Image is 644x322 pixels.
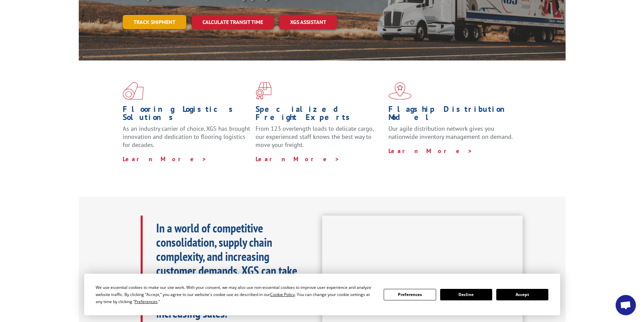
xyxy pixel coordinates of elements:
button: Preferences [384,289,436,300]
img: xgs-icon-focused-on-flooring-red [256,82,271,100]
span: As an industry carrier of choice, XGS has brought innovation and dedication to flooring logistics... [123,125,250,149]
div: Cookie Consent Prompt [84,274,560,315]
div: We use essential cookies to make our site work. With your consent, we may also use non-essential ... [96,284,376,305]
h1: Flooring Logistics Solutions [123,105,251,125]
p: From 123 overlength loads to delicate cargo, our experienced staff knows the best way to move you... [256,125,383,155]
button: Accept [496,289,548,300]
span: Cookie Policy [270,292,295,297]
h1: Specialized Freight Experts [256,105,383,125]
span: Our agile distribution network gives you nationwide inventory management on demand. [388,125,513,141]
span: Preferences [135,299,158,304]
a: Learn More > [388,147,473,155]
a: XGS ASSISTANT [279,15,337,29]
img: xgs-icon-total-supply-chain-intelligence-red [123,82,144,100]
a: Learn More > [256,155,340,163]
b: In a world of competitive consolidation, supply chain complexity, and increasing customer demands... [156,220,297,321]
div: Open chat [616,295,636,315]
img: xgs-icon-flagship-distribution-model-red [388,82,412,100]
a: Track shipment [123,15,186,29]
a: Calculate transit time [192,15,274,29]
button: Decline [440,289,492,300]
h1: Flagship Distribution Model [388,105,516,125]
a: Learn More > [123,155,207,163]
